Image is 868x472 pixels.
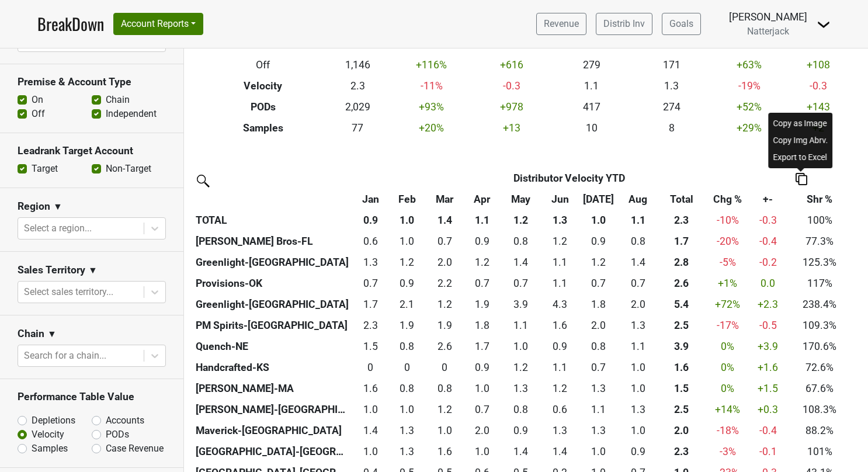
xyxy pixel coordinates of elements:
td: 1.3 [631,75,711,96]
span: ▼ [47,327,57,341]
td: 1.3076923076923077 [619,399,658,420]
td: +52 % [711,96,786,117]
td: 1.228148148148148 [388,252,425,273]
div: [PERSON_NAME] [729,9,807,25]
td: 2.0154545454545456 [578,315,618,336]
th: Jun: activate to sort column ascending [541,189,579,210]
td: 1.1945833333333333 [541,378,579,399]
label: PODs [106,428,129,442]
div: 0.7 [355,276,386,291]
td: 1.8585 [464,294,499,315]
div: 1.9 [391,318,422,333]
th: 1.3 [541,210,579,231]
div: 2.5 [661,402,703,417]
th: Quench-NE [193,336,352,357]
td: -0.3 [749,210,786,231]
div: 0 [428,360,461,375]
td: 1.4168333333333332 [352,420,389,441]
img: Copy to clipboard [796,173,807,185]
td: 0.6735416666666666 [578,273,618,294]
div: 0.7 [428,234,461,249]
div: 1.6 [661,360,703,375]
th: 1.1 [464,210,499,231]
div: 2.6 [661,276,703,291]
label: Accounts [106,414,144,428]
div: 1.9 [467,297,497,312]
td: +93 % [391,96,471,117]
th: [PERSON_NAME]-MA [193,378,352,399]
td: 0.9871538461538462 [619,420,658,441]
th: TOTAL [193,210,352,231]
div: 1.5 [355,339,386,354]
td: 1.1284615384615384 [499,315,541,336]
td: 1.86 [388,315,425,336]
td: 1.756153846153846 [578,294,618,315]
div: -0.4 [752,234,783,249]
th: Apr: activate to sort column ascending [464,189,499,210]
th: 1.4 [425,210,464,231]
div: 1.3 [581,381,616,396]
td: 2.620344827586207 [425,336,464,357]
div: 1.1 [544,255,576,270]
div: 1.7 [661,234,703,249]
h3: Region [18,200,50,213]
th: Distributor Velocity YTD [388,168,749,189]
th: [PERSON_NAME] Bros-FL [193,231,352,252]
td: 67.6% [786,378,853,399]
div: 2.1 [391,297,422,312]
td: 0.615625 [541,399,579,420]
td: 2.08375 [388,294,425,315]
td: 170.6% [786,336,853,357]
div: 1.0 [622,360,655,375]
div: 0.7 [467,402,497,417]
td: 1.530909090909091 [352,336,389,357]
td: 0.8414285714285715 [425,378,464,399]
td: 1.1624999999999999 [541,231,579,252]
th: 2.835867346938776 [658,252,706,273]
th: 1.5302409638554217 [658,378,706,399]
span: ▼ [53,200,63,214]
div: 1.8 [467,318,497,333]
td: 1.1 [551,75,631,96]
div: 0.6 [544,402,576,417]
div: 2.3 [355,318,386,333]
div: 1.2 [428,297,461,312]
td: +108 [787,54,850,75]
th: Mar: activate to sort column ascending [425,189,464,210]
td: 1.1391666666666667 [578,399,618,420]
td: 0.9562962962962963 [388,231,425,252]
td: +978 [471,96,551,117]
td: -10 % [706,210,749,231]
td: 0.7275609756097561 [464,273,499,294]
th: Samples [202,117,324,138]
div: -0.2 [752,255,783,270]
td: 1.3484545454545456 [541,420,579,441]
td: 117% [786,273,853,294]
td: 3.924545454545455 [499,294,541,315]
div: 1.3 [622,402,655,417]
td: 0.7697619047619048 [388,378,425,399]
td: 10 [551,117,631,138]
td: 0.9990909090909091 [619,378,658,399]
div: 0.8 [622,234,655,249]
th: 0.9 [352,210,389,231]
div: +0.3 [752,402,783,417]
td: 0.9028333333333333 [499,420,541,441]
td: 0 [352,357,389,378]
div: 2.2 [428,276,461,291]
th: PODs [202,96,324,117]
th: +-: activate to sort column ascending [749,189,786,210]
th: 1.0 [388,210,425,231]
td: 0.7741818181818182 [619,231,658,252]
th: 1.2 [499,210,541,231]
div: 0.6 [355,234,386,249]
td: 0.9364406779661016 [464,231,499,252]
td: 417 [551,96,631,117]
th: 2.4512765957446807 [658,399,706,420]
div: 1.2 [581,255,616,270]
div: 1.4 [502,255,539,270]
th: Total: activate to sort column ascending [658,189,706,210]
td: 0 % [706,336,749,357]
div: 2.5 [661,318,703,333]
th: &nbsp;: activate to sort column ascending [193,189,352,210]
